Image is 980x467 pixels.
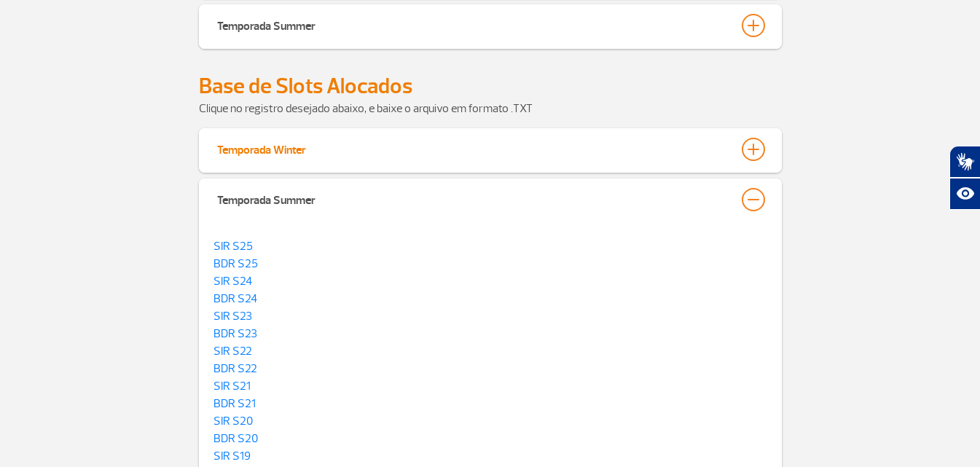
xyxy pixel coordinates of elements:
[216,187,764,212] button: Temporada Summer
[213,256,258,271] a: BDR S25
[213,379,251,393] a: SIR S21
[949,178,980,210] button: Abrir recursos assistivos.
[213,239,253,254] a: SIR S25
[213,291,257,306] a: BDR S24
[217,14,315,34] div: Temporada Summer
[217,188,315,208] div: Temporada Summer
[213,309,252,323] a: SIR S23
[216,13,764,38] button: Temporada Summer
[213,344,252,358] a: SIR S22
[199,100,782,117] p: Clique no registro desejado abaixo, e baixe o arquivo em formato .TXT
[213,396,256,411] a: BDR S21
[216,137,764,162] button: Temporada Winter
[213,326,257,341] a: BDR S23
[949,146,980,210] div: Plugin de acessibilidade da Hand Talk.
[213,361,257,376] a: BDR S22
[199,73,782,100] h2: Base de Slots Alocados
[217,138,306,158] div: Temporada Winter
[949,146,980,178] button: Abrir tradutor de língua de sinais.
[213,414,253,428] a: SIR S20
[213,449,251,463] a: SIR S19
[213,274,252,289] a: SIR S24
[213,431,258,446] a: BDR S20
